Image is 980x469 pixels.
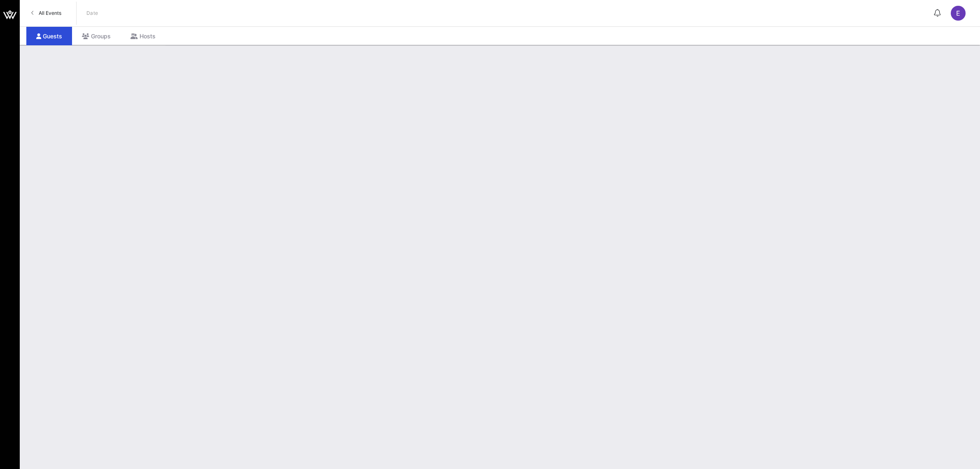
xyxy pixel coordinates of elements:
a: All Events [26,7,66,20]
p: Date [86,9,98,17]
div: Guests [26,27,72,45]
div: E [951,6,966,21]
span: All Events [39,10,61,16]
span: E [956,9,960,17]
div: Groups [72,27,121,45]
div: Hosts [121,27,165,45]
